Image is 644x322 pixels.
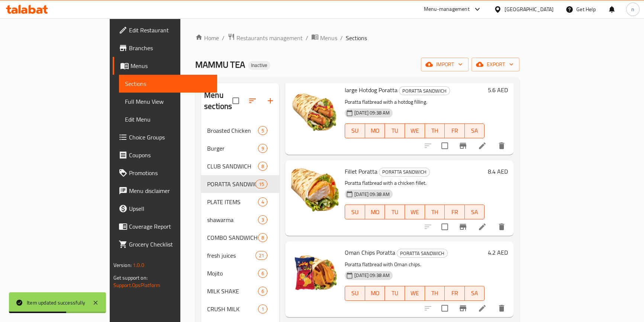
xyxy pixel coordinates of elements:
[454,137,472,155] button: Branch-specific-item
[256,252,267,259] span: 21
[348,125,362,136] span: SU
[345,205,365,219] button: SU
[493,137,511,155] button: delete
[207,126,258,135] span: Broasted Chicken
[345,260,484,269] p: Poratta flatbread with Oman chips.
[427,60,463,69] span: import
[207,233,258,242] span: COMBO SANDWICH
[207,144,258,153] div: Burger
[388,125,402,136] span: TU
[291,166,339,214] img: Fillet Poratta
[379,168,429,176] span: PORATTA SANDWICH
[255,180,267,189] div: items
[27,299,85,307] div: Item updated successfully
[125,115,211,124] span: Edit Menu
[428,125,442,136] span: TH
[255,251,267,260] div: items
[207,251,255,260] span: fresh juices
[113,218,217,235] a: Coverage Report
[131,61,211,70] span: Menus
[258,270,267,277] span: 6
[129,204,211,213] span: Upsell
[385,205,405,219] button: TU
[345,286,365,301] button: SU
[340,33,343,42] li: /
[399,87,450,95] span: PORATTA SANDWICH
[405,123,425,138] button: WE
[478,141,487,150] a: Edit menu item
[207,215,258,224] div: shawarma
[119,110,217,128] a: Edit Menu
[125,79,211,88] span: Sections
[113,200,217,218] a: Upsell
[437,138,453,154] span: Select to update
[445,123,465,138] button: FR
[468,207,482,218] span: SA
[348,288,362,299] span: SU
[129,133,211,142] span: Choice Groups
[425,286,445,301] button: TH
[445,205,465,219] button: FR
[365,286,385,301] button: MO
[236,33,303,42] span: Restaurants management
[493,299,511,317] button: delete
[345,166,377,177] span: Fillet Poratta
[207,162,258,171] span: CLUB SANDWICH
[351,109,393,116] span: [DATE] 09:38 AM
[258,216,267,223] span: 3
[258,233,267,242] div: items
[113,280,161,290] a: Support.OpsPlatform
[207,287,258,296] div: MILK SHAKE
[454,218,472,236] button: Branch-specific-item
[125,97,211,106] span: Full Menu View
[201,300,279,318] div: CRUSH MILK1
[397,249,448,258] div: PORATTA SANDWICH
[201,175,279,193] div: PORATTA SANDWICH15
[478,304,487,313] a: Edit menu item
[244,92,261,110] span: Sort sections
[351,191,393,198] span: [DATE] 09:38 AM
[437,300,453,316] span: Select to update
[388,288,402,299] span: TU
[468,288,482,299] span: SA
[248,62,270,68] span: Inactive
[258,126,267,135] div: items
[207,180,255,189] span: PORATTA SANDWICH
[368,288,382,299] span: MO
[258,306,267,313] span: 1
[258,144,267,153] div: items
[487,247,508,258] h6: 4.2 AED
[437,219,453,235] span: Select to update
[631,5,634,13] span: n
[201,264,279,282] div: Mojito6
[345,178,484,188] p: Poratta flatbread with a chicken fillet.
[478,222,487,231] a: Edit menu item
[448,288,462,299] span: FR
[408,288,422,299] span: WE
[207,305,258,313] div: CRUSH MILK
[465,205,485,219] button: SA
[129,222,211,231] span: Coverage Report
[428,288,442,299] span: TH
[222,33,225,42] li: /
[129,44,211,52] span: Branches
[258,234,267,241] span: 8
[258,288,267,295] span: 6
[477,60,513,69] span: export
[428,207,442,218] span: TH
[408,207,422,218] span: WE
[505,5,554,13] div: [GEOGRAPHIC_DATA]
[113,146,217,164] a: Coupons
[207,197,258,206] span: PLATE ITEMS
[133,260,144,270] span: 1.0.0
[201,282,279,300] div: MILK SHAKE6
[368,125,382,136] span: MO
[228,33,303,43] a: Restaurants management
[487,166,508,177] h6: 8.4 AED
